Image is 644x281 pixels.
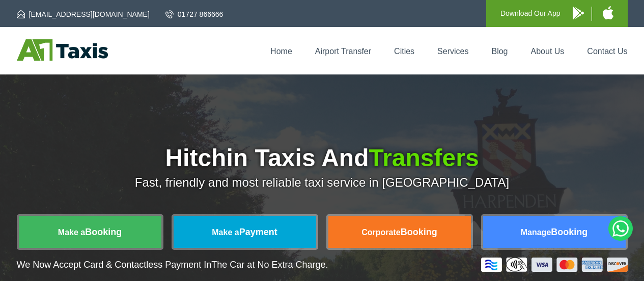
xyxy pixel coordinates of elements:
[369,144,479,171] span: Transfers
[17,39,108,61] img: A1 Taxis St Albans LTD
[328,216,471,248] a: CorporateBooking
[481,258,628,272] img: Credit And Debit Cards
[483,216,626,248] a: ManageBooking
[587,47,627,56] a: Contact Us
[17,175,628,190] p: Fast, friendly and most reliable taxi service in [GEOGRAPHIC_DATA]
[531,47,565,56] a: About Us
[211,260,328,270] span: The Car at No Extra Charge.
[603,6,613,19] img: A1 Taxis iPhone App
[315,47,371,56] a: Airport Transfer
[394,47,414,56] a: Cities
[500,7,561,20] p: Download Our App
[19,216,161,248] a: Make aBooking
[17,9,150,19] a: [EMAIL_ADDRESS][DOMAIN_NAME]
[17,146,628,170] h1: Hitchin Taxis And
[212,228,239,237] span: Make a
[270,47,292,56] a: Home
[174,216,316,248] a: Make aPayment
[165,9,223,19] a: 01727 866666
[17,260,328,270] p: We Now Accept Card & Contactless Payment In
[361,228,400,237] span: Corporate
[437,47,468,56] a: Services
[58,228,85,237] span: Make a
[521,228,551,237] span: Manage
[491,47,508,56] a: Blog
[573,7,584,19] img: A1 Taxis Android App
